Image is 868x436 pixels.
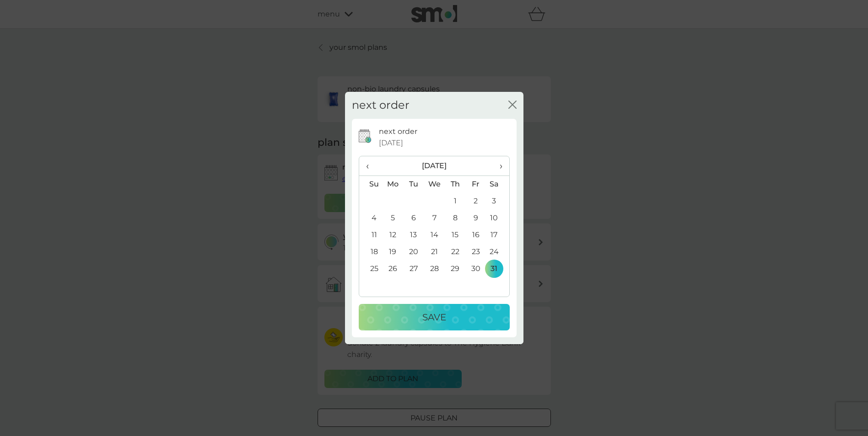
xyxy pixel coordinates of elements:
[403,244,424,261] td: 20
[403,175,424,193] th: Tu
[403,261,424,277] td: 27
[359,261,383,277] td: 25
[465,261,486,277] td: 30
[424,244,445,261] td: 21
[465,227,486,244] td: 16
[359,244,383,261] td: 18
[465,193,486,210] td: 2
[359,175,383,193] th: Su
[359,210,383,227] td: 4
[383,244,404,261] td: 19
[424,210,445,227] td: 7
[383,261,404,277] td: 26
[445,244,465,261] td: 22
[486,244,509,261] td: 24
[465,210,486,227] td: 9
[359,227,383,244] td: 11
[445,175,465,193] th: Th
[383,175,404,193] th: Mo
[465,244,486,261] td: 23
[493,156,502,175] span: ›
[486,227,509,244] td: 17
[366,156,376,175] span: ‹
[424,227,445,244] td: 14
[383,210,404,227] td: 5
[486,175,509,193] th: Sa
[445,210,465,227] td: 8
[486,261,509,277] td: 31
[486,193,509,210] td: 3
[508,101,517,110] button: close
[486,210,509,227] td: 10
[383,227,404,244] td: 12
[465,175,486,193] th: Fr
[445,193,465,210] td: 1
[383,156,486,176] th: [DATE]
[422,310,446,324] p: Save
[445,261,465,277] td: 29
[424,261,445,277] td: 28
[379,126,417,138] p: next order
[359,304,510,330] button: Save
[379,137,403,149] span: [DATE]
[352,99,410,112] h2: next order
[445,227,465,244] td: 15
[403,227,424,244] td: 13
[403,210,424,227] td: 6
[424,175,445,193] th: We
